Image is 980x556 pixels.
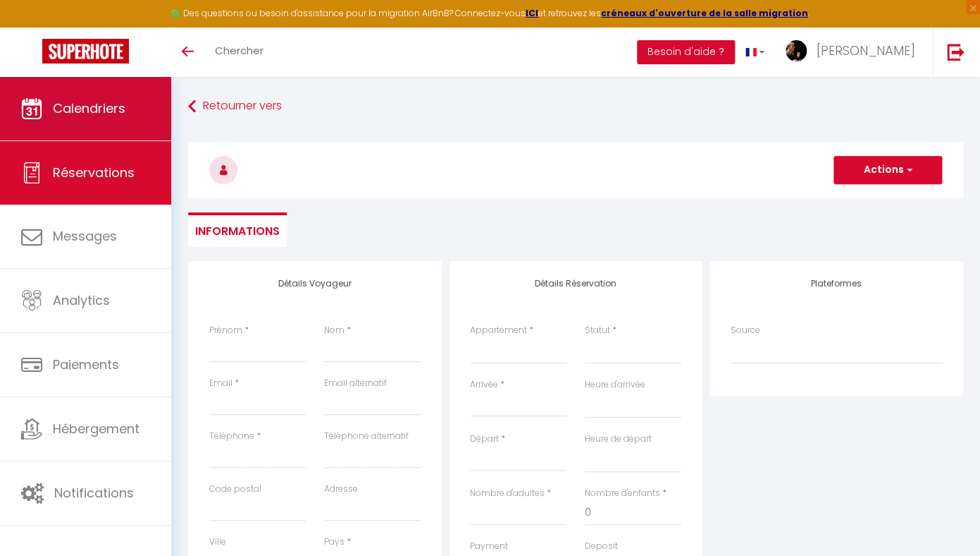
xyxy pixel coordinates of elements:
label: Téléphone [209,430,254,443]
label: Départ [470,433,499,446]
label: Nom [324,324,345,337]
a: Retourner vers [188,94,963,119]
span: Réservations [53,164,135,181]
li: Informations [188,212,287,247]
label: Source [731,324,760,337]
label: Nombre d'adultes [470,487,545,500]
a: ICI [526,7,538,19]
span: Notifications [54,484,134,502]
label: Pays [324,536,345,549]
label: Ville [209,536,226,549]
h4: Détails Voyageur [209,279,421,289]
a: ... [PERSON_NAME] [775,28,932,77]
label: Nombre d'enfants [585,487,660,500]
img: logout [947,43,965,61]
label: Statut [585,324,610,337]
label: Heure d'arrivée [585,378,645,392]
a: créneaux d'ouverture de la salle migration [601,7,808,19]
label: Email [209,377,232,390]
h4: Détails Réservation [470,279,681,289]
label: Code postal [209,483,261,496]
label: Payment [470,540,508,553]
label: Email alternatif [324,377,387,390]
label: Téléphone alternatif [324,430,409,443]
h4: Plateformes [731,279,942,289]
button: Besoin d'aide ? [637,40,735,64]
span: Chercher [215,43,263,58]
span: Messages [53,227,117,245]
button: Ouvrir le widget de chat LiveChat [11,6,54,48]
img: Super Booking [42,39,129,64]
span: Hébergement [53,420,139,437]
label: Adresse [324,483,358,496]
label: Heure de départ [585,433,652,446]
label: Arrivée [470,378,498,392]
label: Appartement [470,324,527,337]
label: Prénom [209,324,242,337]
span: [PERSON_NAME] [816,42,914,59]
button: Actions [833,156,942,184]
span: Paiements [53,356,119,373]
a: Chercher [204,28,274,77]
span: Calendriers [53,99,125,117]
img: ... [786,40,807,61]
span: Analytics [53,291,110,309]
label: Deposit [585,540,618,553]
